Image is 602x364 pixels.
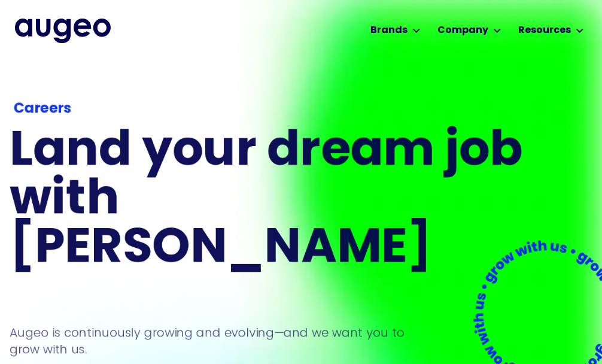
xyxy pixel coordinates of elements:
h1: Land your dream job﻿ with [PERSON_NAME] [10,128,527,274]
div: Brands [370,23,408,38]
div: Resources [518,23,571,38]
div: Company [437,23,488,38]
a: home [15,19,111,43]
p: Augeo is continuously growing and evolving—and we want you to grow with us. [10,324,421,357]
strong: Careers [14,102,71,116]
img: Augeo's full logo in midnight blue. [15,19,111,43]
